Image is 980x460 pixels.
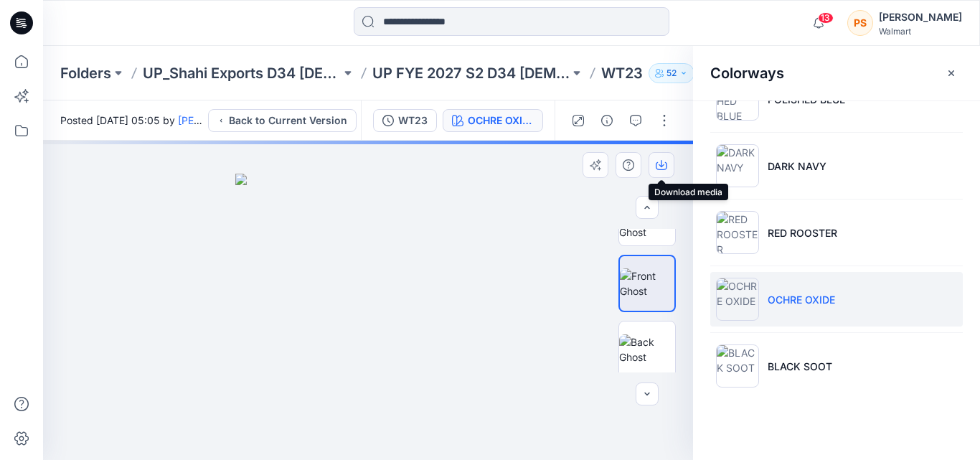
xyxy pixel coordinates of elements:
img: BLACK SOOT [716,344,759,388]
div: WT23 [398,113,428,128]
img: RED ROOSTER [716,211,759,254]
p: DARK NAVY [768,159,826,174]
img: DARK NAVY [716,144,759,187]
div: PS [847,10,873,36]
button: Details [595,109,618,132]
p: BLACK SOOT [768,359,832,374]
h2: Colorways [710,65,784,82]
span: 13 [818,12,834,24]
div: Walmart [879,26,962,37]
p: WT23 [601,63,643,83]
a: UP_Shahi Exports D34 [DEMOGRAPHIC_DATA] Tops [143,63,341,83]
button: Back to Current Version [208,109,357,132]
button: OCHRE OXIDE [443,109,543,132]
p: 52 [666,65,677,81]
img: Back Ghost [619,334,675,365]
p: OCHRE OXIDE [768,292,835,307]
button: 52 [649,63,694,83]
img: OCHRE OXIDE [716,278,759,321]
a: [PERSON_NAME] [178,114,259,126]
a: UP FYE 2027 S2 D34 [DEMOGRAPHIC_DATA] Woven Tops [372,63,570,83]
button: WT23 [373,109,437,132]
img: Front Ghost [620,268,674,299]
div: [PERSON_NAME] [879,9,962,26]
span: Posted [DATE] 05:05 by [60,113,208,128]
a: Folders [60,63,111,83]
div: OCHRE OXIDE [468,113,534,128]
p: RED ROOSTER [768,225,837,240]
